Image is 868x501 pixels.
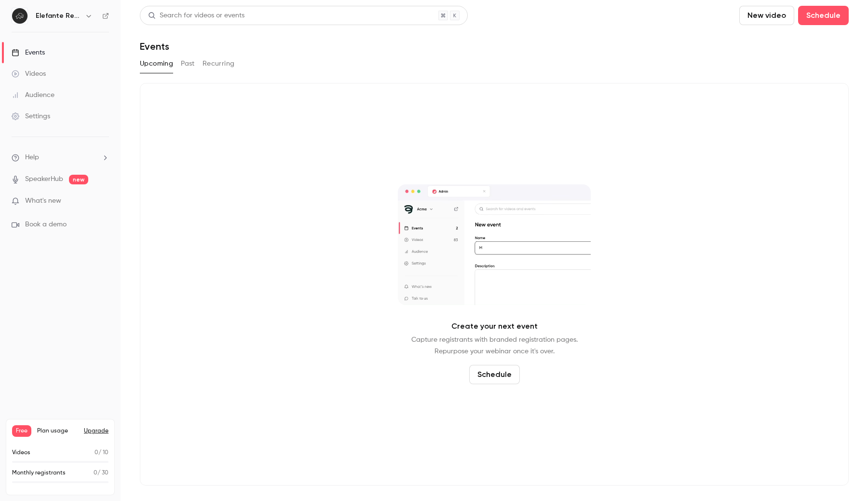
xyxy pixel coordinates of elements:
span: new [69,175,88,184]
div: Settings [12,111,50,121]
p: / 10 [95,448,108,457]
iframe: Noticeable Trigger [97,197,109,206]
p: Capture registrants with branded registration pages. Repurpose your webinar once it's over. [411,334,578,357]
button: Past [181,56,195,71]
button: Schedule [798,6,849,25]
p: Create your next event [451,320,538,332]
div: Videos [12,69,46,79]
li: help-dropdown-opener [12,153,109,163]
h6: Elefante RevOps [36,11,81,21]
span: Plan usage [37,427,78,435]
span: 0 [94,470,97,476]
button: Schedule [469,365,520,384]
p: / 30 [94,469,108,477]
button: Upcoming [140,56,173,71]
span: Book a demo [25,220,67,230]
span: What's new [25,196,61,206]
span: Free [12,425,31,437]
img: Elefante RevOps [12,8,27,24]
button: New video [739,6,794,25]
button: Upgrade [84,427,108,435]
div: Search for videos or events [148,11,244,21]
p: Monthly registrants [12,469,66,477]
div: Audience [12,90,54,100]
span: Help [25,153,39,163]
span: 0 [95,450,98,456]
p: Videos [12,448,30,457]
button: Recurring [203,56,235,71]
h1: Events [140,41,169,52]
div: Events [12,48,45,57]
a: SpeakerHub [25,174,63,184]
